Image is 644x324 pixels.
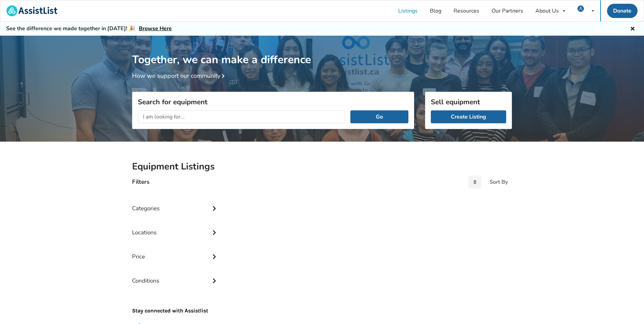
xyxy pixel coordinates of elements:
[6,25,172,32] h5: See the difference we made together in [DATE]! 🎉
[535,8,559,14] div: About Us
[490,179,508,185] div: Sort By
[132,161,512,173] h2: Equipment Listings
[132,215,219,239] div: Locations
[132,239,219,264] div: Price
[431,110,506,123] a: Create Listing
[431,97,506,106] h3: Sell equipment
[132,264,219,288] div: Conditions
[132,288,219,315] p: Stay connected with Assistlist
[132,36,512,67] h1: Together, we can make a difference
[132,178,149,186] h4: Filters
[138,110,345,123] input: I am looking for...
[6,5,57,16] img: assistlist-logo
[138,97,408,106] h3: Search for equipment
[447,0,485,21] a: Resources
[350,110,408,123] button: Go
[577,5,584,12] img: user icon
[392,0,424,21] a: Listings
[424,0,447,21] a: Blog
[132,72,227,80] a: How we support our community
[139,25,172,32] a: Browse Here
[132,191,219,215] div: Categories
[485,0,529,21] a: Our Partners
[607,4,638,18] a: Donate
